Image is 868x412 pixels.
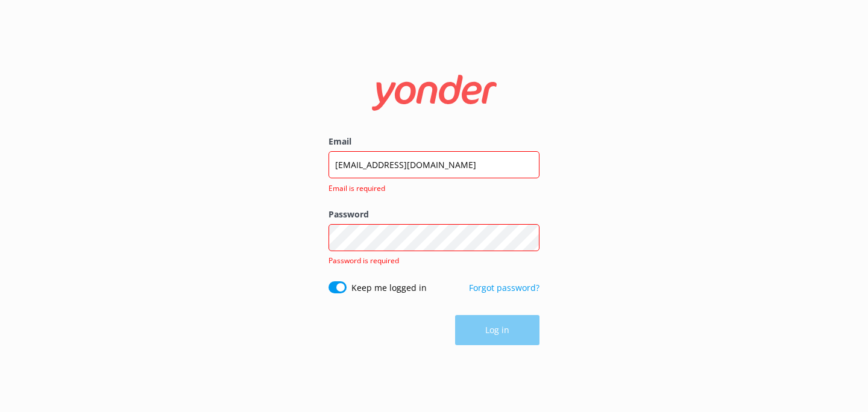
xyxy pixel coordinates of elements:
[515,226,539,250] button: Show password
[351,281,427,295] label: Keep me logged in
[329,255,399,266] span: Password is required
[329,135,539,148] label: Email
[329,183,532,194] span: Email is required
[329,208,539,221] label: Password
[469,282,539,293] a: Forgot password?
[329,151,539,178] input: user@emailaddress.com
